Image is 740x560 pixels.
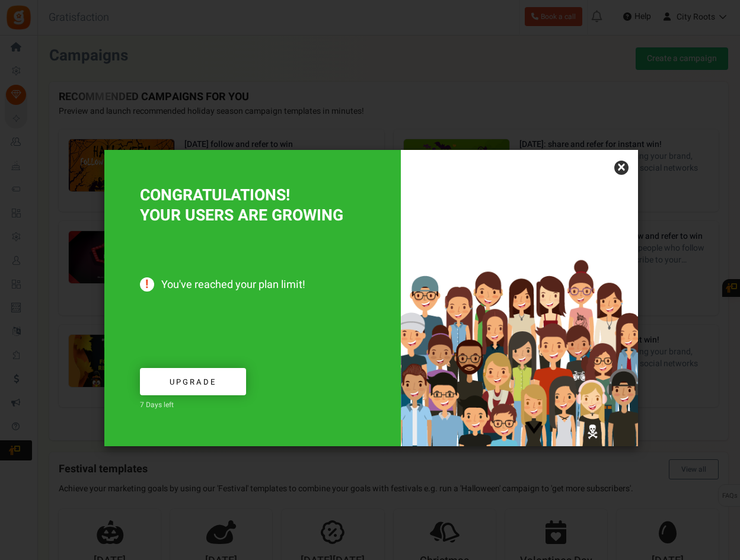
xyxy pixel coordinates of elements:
[140,279,365,292] span: You've reached your plan limit!
[140,184,343,228] span: CONGRATULATIONS! YOUR USERS ARE GROWING
[614,161,629,175] a: ×
[140,399,174,410] span: 7 Days left
[401,209,638,446] img: Increased users
[170,376,216,388] span: Upgrade
[140,368,246,396] a: Upgrade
